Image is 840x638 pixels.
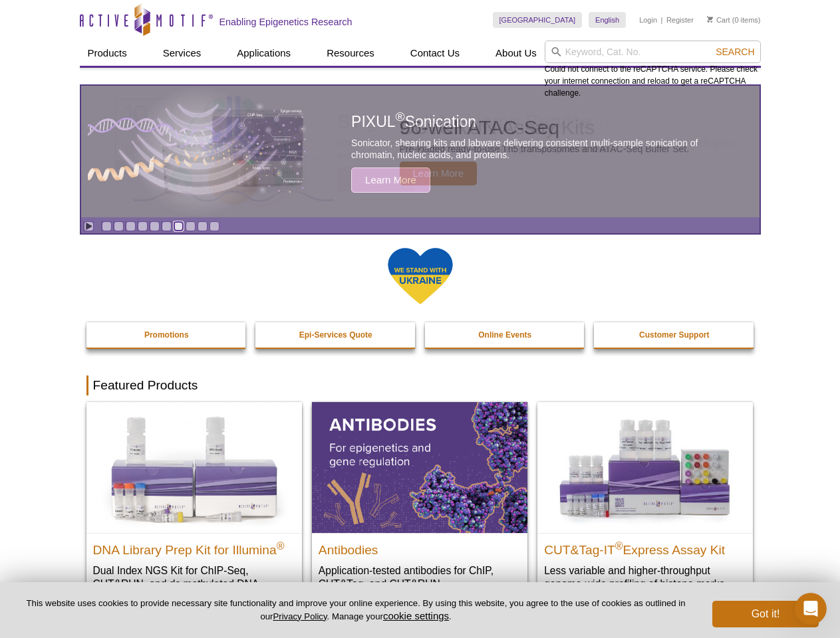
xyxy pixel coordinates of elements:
a: Applications [229,41,299,66]
a: Register [666,15,694,25]
a: DNA Library Prep Kit for Illumina DNA Library Prep Kit for Illumina® Dual Index NGS Kit for ChIP-... [86,402,302,617]
strong: Epi-Services Quote [299,330,372,340]
a: Promotions [86,322,247,348]
img: CUT&Tag-IT® Express Assay Kit [537,402,753,532]
img: We Stand With Ukraine [387,247,454,306]
a: Go to slide 7 [174,221,184,231]
a: Services [155,41,210,66]
a: Epi-Services Quote [255,322,416,348]
a: Login [639,15,657,25]
a: Contact Us [402,41,468,66]
a: English [589,12,626,28]
p: Dual Index NGS Kit for ChIP-Seq, CUT&RUN, and ds methylated DNA assays. [93,564,295,604]
span: PIXUL Sonication [351,113,476,130]
input: Keyword, Cat. No. [545,41,761,63]
iframe: Intercom live chat [795,593,827,625]
img: All Antibodies [312,402,527,532]
a: Cart [707,15,730,25]
p: Sonicator, shearing kits and labware delivering consistent multi-sample sonication of chromatin, ... [351,137,729,161]
article: PIXUL Sonication [81,86,760,217]
p: Less variable and higher-throughput genome-wide profiling of histone marks​. [544,564,746,591]
h2: DNA Library Prep Kit for Illumina [93,537,295,557]
a: Go to slide 4 [138,221,148,231]
sup: ® [615,540,623,551]
h2: CUT&Tag-IT Express Assay Kit [544,537,746,557]
span: Search [716,47,754,57]
a: [GEOGRAPHIC_DATA] [493,12,583,28]
button: Search [712,46,758,58]
a: Customer Support [594,322,755,348]
a: CUT&Tag-IT® Express Assay Kit CUT&Tag-IT®Express Assay Kit Less variable and higher-throughput ge... [537,402,753,603]
img: PIXUL sonication [88,85,307,218]
span: Learn More [351,167,430,193]
a: About Us [488,41,545,66]
button: Got it! [712,601,819,627]
li: | [661,12,663,28]
div: Could not connect to the reCAPTCHA service. Please check your internet connection and reload to g... [545,41,761,99]
li: (0 items) [707,12,761,28]
strong: Online Events [478,330,531,340]
strong: Customer Support [639,330,709,340]
a: All Antibodies Antibodies Application-tested antibodies for ChIP, CUT&Tag, and CUT&RUN. [312,402,527,603]
a: Go to slide 8 [186,221,196,231]
p: This website uses cookies to provide necessary site functionality and improve your online experie... [21,597,690,623]
a: Privacy Policy [273,611,327,621]
a: Go to slide 9 [198,221,208,231]
a: Online Events [425,322,586,348]
strong: Promotions [144,330,189,340]
a: Go to slide 2 [114,221,124,231]
a: Go to slide 5 [150,221,160,231]
h2: Antibodies [319,537,521,557]
a: Go to slide 3 [126,221,136,231]
h2: Featured Products [86,375,754,395]
h2: Enabling Epigenetics Research [219,16,352,28]
img: Your Cart [707,16,713,23]
a: Go to slide 1 [102,221,112,231]
img: DNA Library Prep Kit for Illumina [86,402,302,532]
a: Resources [319,41,382,66]
a: Go to slide 10 [210,221,219,231]
p: Application-tested antibodies for ChIP, CUT&Tag, and CUT&RUN. [319,564,521,591]
button: cookie settings [383,610,449,621]
a: Products [80,41,135,66]
a: Go to slide 6 [162,221,172,231]
sup: ® [277,540,285,551]
sup: ® [396,110,405,124]
a: PIXUL sonication PIXUL®Sonication Sonicator, shearing kits and labware delivering consistent mult... [81,86,760,217]
a: Toggle autoplay [84,221,94,231]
